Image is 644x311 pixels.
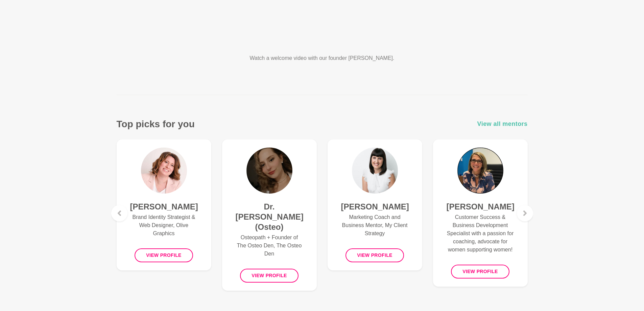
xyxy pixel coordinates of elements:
img: Kate Vertsonis [457,148,503,194]
button: View profile [240,269,299,283]
h4: [PERSON_NAME] [341,202,409,212]
p: Watch a welcome video with our founder [PERSON_NAME]. [225,54,420,62]
img: Hayley Robertson [352,148,398,194]
h4: [PERSON_NAME] [447,202,514,212]
a: Dr. Anastasiya Ovechkin (Osteo)Dr. [PERSON_NAME] (Osteo)Osteopath + Founder of The Osteo Den, The... [222,139,317,291]
button: View profile [345,248,404,262]
a: View all mentors [477,119,528,129]
a: Kate Vertsonis[PERSON_NAME]Customer Success & Business Development Specialist with a passion for ... [433,139,528,287]
h4: Dr. [PERSON_NAME] (Osteo) [236,202,303,232]
p: Customer Success & Business Development Specialist with a passion for coaching, advocate for wome... [447,213,514,254]
a: Hayley Robertson[PERSON_NAME]Marketing Coach and Business Mentor, My Client StrategyView profile [328,139,422,270]
a: Amanda Greenman[PERSON_NAME]Brand Identity Strategist & Web Designer, Olive GraphicsView profile [117,139,211,270]
p: Marketing Coach and Business Mentor, My Client Strategy [341,213,409,238]
button: View profile [451,265,509,279]
h4: [PERSON_NAME] [130,202,198,212]
h3: Top picks for you [117,118,195,130]
img: Dr. Anastasiya Ovechkin (Osteo) [246,148,292,194]
button: View profile [135,248,193,262]
p: Osteopath + Founder of The Osteo Den, The Osteo Den [236,234,303,258]
p: Brand Identity Strategist & Web Designer, Olive Graphics [130,213,198,238]
img: Amanda Greenman [141,148,187,194]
